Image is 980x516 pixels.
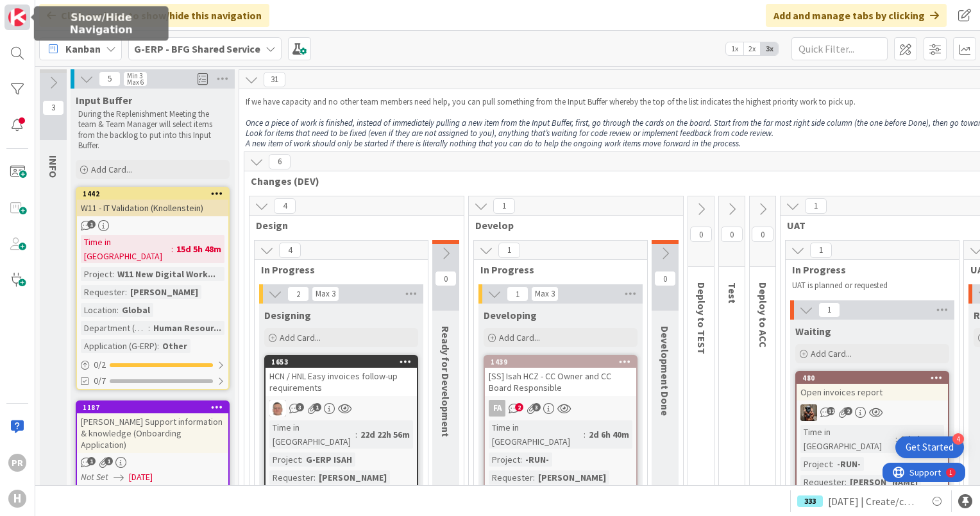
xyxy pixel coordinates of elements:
[99,71,121,87] span: 5
[800,475,845,489] div: Requester
[847,475,921,489] div: [PERSON_NAME]
[114,267,219,281] div: W11 New Digital Work...
[77,413,228,453] div: [PERSON_NAME] Support information & knowledge (Onboarding Application)
[87,220,96,228] span: 1
[316,470,390,485] div: [PERSON_NAME]
[757,282,770,348] span: Deploy to ACC
[832,457,834,471] span: :
[489,420,584,449] div: Time in [GEOGRAPHIC_DATA]
[159,339,190,353] div: Other
[743,42,761,55] span: 2x
[586,427,632,442] div: 2d 6h 40m
[726,282,739,304] span: Test
[303,452,355,467] div: G-ERP ISAH
[280,332,321,343] span: Add Card...
[845,475,847,489] span: :
[271,357,417,366] div: 1653
[246,128,773,139] em: Look for items that need to be fixed (even if they are not assigned to you), anything that’s wait...
[485,400,636,417] div: FA
[256,219,448,232] span: Design
[8,454,26,472] div: PR
[952,433,964,445] div: 4
[800,404,817,421] img: VK
[127,73,142,79] div: Min 3
[119,303,153,317] div: Global
[266,400,417,417] div: lD
[39,12,164,36] h5: Show/Hide Navigation
[39,4,269,27] div: Click our logo to show/hide this navigation
[171,242,173,256] span: :
[792,280,943,291] p: UAT is planned or requested
[520,452,522,467] span: :
[148,321,150,335] span: :
[439,326,452,437] span: Ready for Development
[485,356,636,368] div: 1439
[654,271,676,286] span: 0
[844,407,852,415] span: 2
[47,155,60,178] span: INFO
[112,267,114,281] span: :
[800,425,895,453] div: Time in [GEOGRAPHIC_DATA]
[269,420,355,449] div: Time in [GEOGRAPHIC_DATA]
[761,42,778,55] span: 3x
[480,263,631,276] span: In Progress
[81,235,171,263] div: Time in [GEOGRAPHIC_DATA]
[287,286,309,302] span: 2
[792,263,943,276] span: In Progress
[77,200,228,216] div: W11 - IT Validation (Knollenstein)
[8,490,26,508] div: H
[301,452,303,467] span: :
[77,188,228,216] div: 1442W11 - IT Validation (Knollenstein)
[485,356,636,396] div: 1439[SS] Isah HCZ - CC Owner and CC Board Responsible
[499,332,540,343] span: Add Card...
[584,427,586,442] span: :
[695,282,708,354] span: Deploy to TEST
[795,325,831,338] span: Waiting
[77,402,228,413] div: 1187
[498,243,520,258] span: 1
[264,72,285,87] span: 31
[279,243,301,258] span: 4
[125,285,127,299] span: :
[266,356,417,396] div: 1653HCN / HNL Easy invoices follow-up requirements
[264,309,311,322] span: Designing
[895,436,964,458] div: Open Get Started checklist, remaining modules: 4
[83,403,228,412] div: 1187
[828,494,919,509] span: [DATE] | Create/collate overview of Facility applications
[357,427,413,442] div: 22d 22h 56m
[797,384,948,400] div: Open invoices report
[800,457,832,471] div: Project
[77,357,228,373] div: 0/2
[134,42,260,55] b: G-ERP - BFG Shared Service
[484,309,537,322] span: Developing
[81,339,157,353] div: Application (G-ERP)
[507,286,528,302] span: 1
[659,326,672,416] span: Development Done
[818,302,840,318] span: 1
[485,368,636,396] div: [SS] Isah HCZ - CC Owner and CC Board Responsible
[77,402,228,453] div: 1187[PERSON_NAME] Support information & knowledge (Onboarding Application)
[797,404,948,421] div: VK
[522,452,552,467] div: -RUN-
[726,42,743,55] span: 1x
[802,374,948,383] div: 480
[269,470,314,485] div: Requester
[811,348,852,359] span: Add Card...
[157,339,159,353] span: :
[117,303,119,317] span: :
[150,321,224,335] div: Human Resour...
[535,470,609,485] div: [PERSON_NAME]
[8,8,26,26] img: Visit kanbanzone.com
[129,470,153,484] span: [DATE]
[27,2,58,17] span: Support
[65,41,101,56] span: Kanban
[827,407,835,415] span: 12
[897,432,944,446] div: 9d 6h 30m
[533,470,535,485] span: :
[67,5,70,15] div: 1
[314,470,316,485] span: :
[76,187,230,390] a: 1442W11 - IT Validation (Knollenstein)Time in [GEOGRAPHIC_DATA]:15d 5h 48mProject:W11 New Digital...
[269,154,291,169] span: 6
[105,457,113,465] span: 1
[261,263,412,276] span: In Progress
